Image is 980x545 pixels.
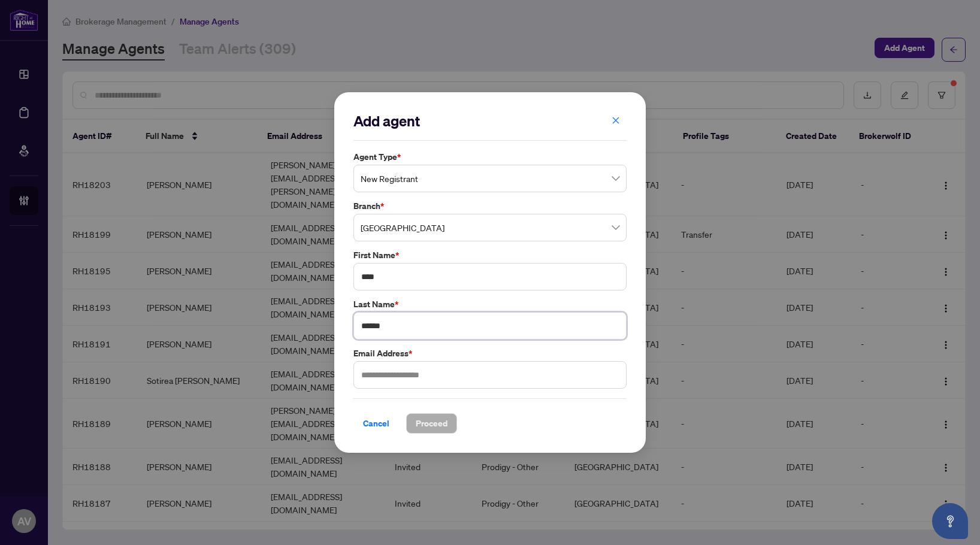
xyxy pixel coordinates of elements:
h2: Add agent [353,111,627,131]
label: Branch [353,199,627,213]
label: First Name [353,249,627,262]
span: Cancel [363,414,389,433]
button: Proceed [406,413,457,434]
label: Agent Type [353,150,627,163]
label: Last Name [353,298,627,311]
span: close [612,116,620,125]
button: Open asap [932,503,968,539]
span: Mississauga [361,216,619,239]
label: Email Address [353,347,627,360]
button: Cancel [353,413,399,434]
span: New Registrant [361,167,619,190]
